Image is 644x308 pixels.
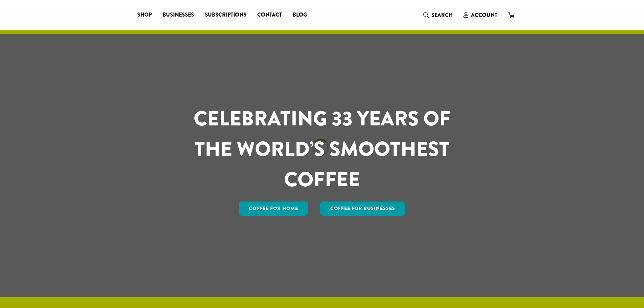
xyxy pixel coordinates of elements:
span: Subscriptions [205,11,246,19]
span: Contact [257,11,282,19]
a: Contact [252,9,287,20]
a: Account [458,9,503,21]
a: Blog [287,9,312,20]
a: Search [418,9,458,21]
span: Shop [137,11,152,19]
span: Blog [293,11,307,19]
span: Businesses [163,11,194,19]
h1: CELEBRATING 33 YEARS OF THE WORLD’S SMOOTHEST COFFEE [174,103,471,195]
span: Account [471,11,497,19]
a: Shop [132,9,157,20]
a: Subscriptions [199,9,252,20]
a: Coffee For Businesses [320,202,405,216]
span: Search [431,11,453,19]
a: Businesses [157,9,199,20]
a: Coffee for Home [239,202,308,216]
